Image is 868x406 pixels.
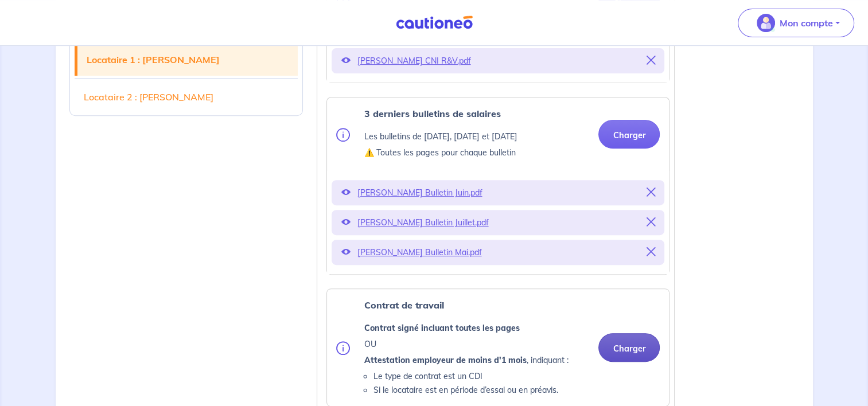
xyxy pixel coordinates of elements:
[373,369,568,383] li: Le type de contrat est un CDI
[77,44,298,76] a: Locataire 1 : [PERSON_NAME]
[364,355,526,365] strong: Attestation employeur de moins d'1 mois
[336,341,350,355] img: info.svg
[646,185,655,201] button: Supprimer
[364,130,517,143] p: Les bulletins de [DATE], [DATE] et [DATE]
[341,214,350,231] button: Voir
[341,53,350,69] button: Voir
[336,128,350,142] img: info.svg
[357,214,639,231] p: [PERSON_NAME] Bulletin Juillet.pdf
[373,383,568,397] li: Si le locataire est en période d’essai ou en préavis.
[364,299,443,311] strong: Contrat de travail
[646,244,655,260] button: Supprimer
[75,81,298,113] a: Locataire 2 : [PERSON_NAME]
[341,185,350,201] button: Voir
[391,15,477,30] img: Cautioneo
[364,146,517,159] p: ⚠️ Toutes les pages pour chaque bulletin
[364,108,500,119] strong: 3 derniers bulletins de salaires
[326,97,670,275] div: categoryName: pay-slip, userCategory: cdi
[738,9,854,37] button: illu_account_valid_menu.svgMon compte
[357,185,639,201] p: [PERSON_NAME] Bulletin Juin.pdf
[780,16,833,30] p: Mon compte
[364,337,568,351] p: OU
[646,53,655,69] button: Supprimer
[364,323,519,333] strong: Contrat signé incluant toutes les pages
[646,214,655,231] button: Supprimer
[598,333,660,362] button: Charger
[341,244,350,260] button: Voir
[357,244,639,260] p: [PERSON_NAME] Bulletin Mai.pdf
[357,53,639,69] p: [PERSON_NAME] CNI R&V.pdf
[364,353,568,367] p: , indiquant :
[598,120,660,149] button: Charger
[757,14,775,32] img: illu_account_valid_menu.svg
